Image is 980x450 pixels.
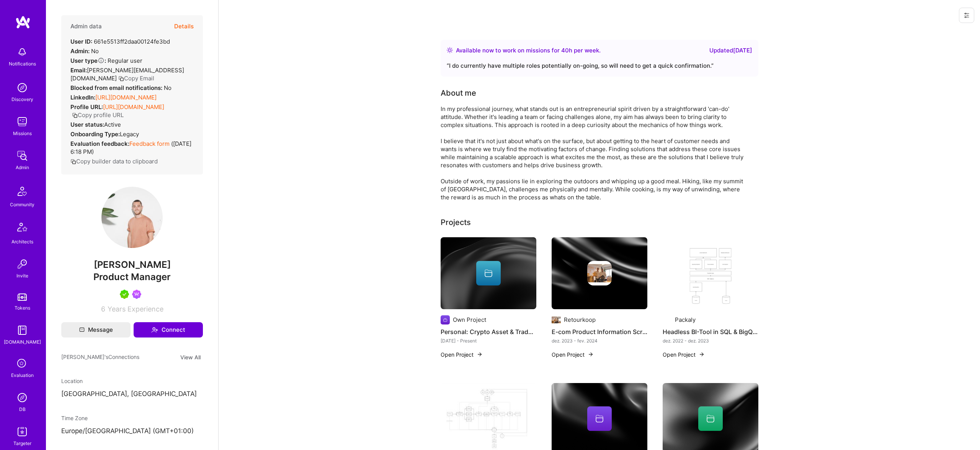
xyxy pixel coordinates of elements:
span: 6 [101,305,105,313]
img: tokens [18,293,27,301]
img: User Avatar [101,187,163,248]
i: Help [98,57,105,64]
div: dez. 2023 - fev. 2024 [552,337,647,345]
img: Company logo [441,315,450,324]
button: View All [178,353,203,362]
img: Company logo [663,315,672,324]
strong: Onboarding Type: [70,130,120,138]
button: Copy profile URL [72,111,124,119]
div: Invite [16,272,28,280]
div: [DATE] - Present [441,337,536,345]
img: bell [15,44,30,60]
img: arrow-right [588,351,594,357]
div: Own Project [453,316,486,324]
i: icon Connect [151,326,158,333]
button: Copy Email [118,74,154,82]
button: Details [174,15,194,37]
div: [DOMAIN_NAME] [4,338,41,346]
span: Years Experience [108,305,163,313]
img: guide book [15,323,30,338]
i: icon Mail [79,327,85,333]
div: Community [10,201,34,209]
strong: LinkedIn: [70,94,95,101]
button: Open Project [441,351,483,359]
img: Architects [13,219,31,238]
strong: Email: [70,67,87,74]
img: arrow-right [477,351,483,357]
a: Feedback form [129,140,170,147]
div: DB [19,405,26,413]
span: Time Zone [61,415,88,421]
button: Connect [134,322,203,337]
div: Evaluation [11,371,34,379]
i: icon Copy [72,112,78,118]
div: Admin [16,163,29,171]
img: logo [15,15,31,29]
img: admin teamwork [15,148,30,163]
a: [URL][DOMAIN_NAME] [95,94,157,101]
div: Packaly [675,316,696,324]
button: Open Project [552,351,594,359]
img: teamwork [15,114,30,129]
a: [URL][DOMAIN_NAME] [103,103,164,111]
div: Architects [11,238,33,246]
div: In my professional journey, what stands out is an entrepreneurial spirit driven by a straightforw... [441,105,747,201]
div: Tokens [15,304,30,312]
h4: Admin data [70,23,102,30]
img: Community [13,182,31,201]
div: About me [441,87,476,99]
img: discovery [15,80,30,95]
div: Location [61,377,203,385]
strong: User status: [70,121,104,128]
div: ( [DATE] 6:18 PM ) [70,140,194,156]
div: Available now to work on missions for h per week . [456,46,601,55]
img: arrow-right [699,351,705,357]
span: Active [104,121,121,128]
img: A.Teamer in Residence [120,290,129,299]
div: dez. 2022 - dez. 2023 [663,337,758,345]
h4: Personal: Crypto Asset & Trade Tracker for CEX/DEX's [441,327,536,337]
img: cover [441,237,536,309]
strong: Blocked from email notifications: [70,84,164,91]
div: No [70,84,171,92]
div: Missions [13,129,32,137]
img: Admin Search [15,390,30,405]
div: Projects [441,217,471,228]
h4: E-com Product Information Scraper & Affiliate Link Builder (Microsoft PowerApps) [552,327,647,337]
span: Product Manager [93,271,171,282]
strong: Profile URL: [70,103,103,111]
span: [PERSON_NAME][EMAIL_ADDRESS][DOMAIN_NAME] [70,67,184,82]
div: No [70,47,99,55]
div: Updated [DATE] [709,46,752,55]
img: cover [552,237,647,309]
div: 661e5513ff2daa00124fe3bd [70,37,170,46]
p: [GEOGRAPHIC_DATA], [GEOGRAPHIC_DATA] [61,390,203,399]
i: icon Copy [118,76,124,82]
span: 40 [561,47,569,54]
img: Been on Mission [132,290,141,299]
strong: User type : [70,57,106,64]
img: Skill Targeter [15,424,30,439]
div: Regular user [70,57,142,65]
img: Invite [15,256,30,272]
div: Discovery [11,95,33,103]
div: Retourkoop [564,316,596,324]
i: icon SelectionTeam [15,357,29,371]
img: Company logo [552,315,561,324]
strong: Admin: [70,47,90,55]
img: Headless BI-Tool in SQL & BigQuery [663,237,758,309]
h4: Headless BI-Tool in SQL & BigQuery [663,327,758,337]
img: Company logo [587,261,612,285]
strong: Evaluation feedback: [70,140,129,147]
div: “ I do currently have multiple roles potentially on-going, so will need to get a quick confirmati... [447,61,752,70]
button: Open Project [663,351,705,359]
span: [PERSON_NAME] [61,259,203,271]
span: [PERSON_NAME]'s Connections [61,353,139,362]
span: legacy [120,130,139,138]
div: Targeter [13,439,31,447]
i: icon Copy [70,159,76,165]
strong: User ID: [70,38,92,45]
p: Europe/[GEOGRAPHIC_DATA] (GMT+01:00 ) [61,427,203,436]
button: Copy builder data to clipboard [70,157,158,165]
img: Availability [447,47,453,53]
